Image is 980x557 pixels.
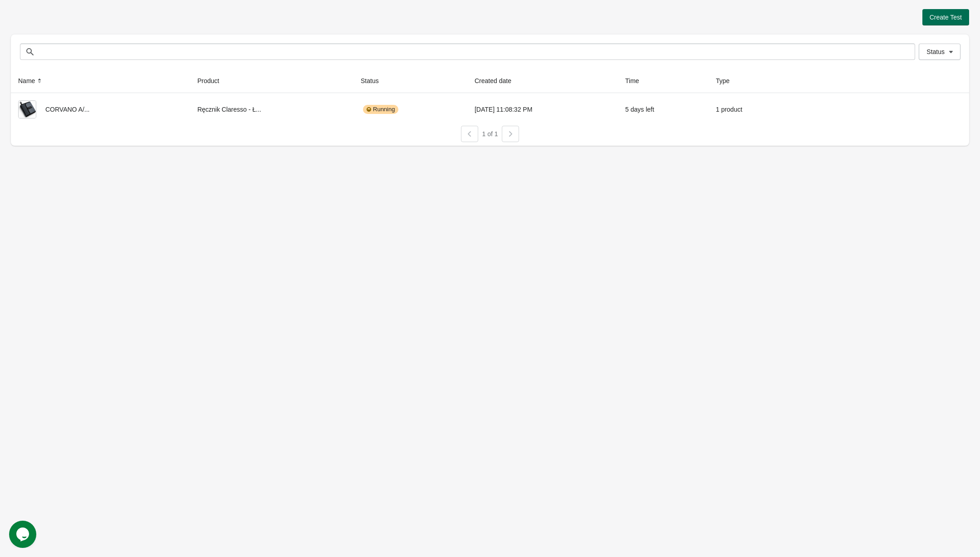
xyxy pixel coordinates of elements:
[482,130,498,138] span: 1 of 1
[712,73,742,89] button: Type
[9,521,38,548] iframe: chat widget
[357,73,392,89] button: Status
[930,14,962,21] span: Create Test
[625,100,701,118] div: 5 days left
[919,44,960,60] button: Status
[194,73,232,89] button: Product
[197,100,346,118] div: Ręcznik Claresso - Ł...
[363,105,398,114] div: Running
[716,100,787,118] div: 1 product
[15,73,48,89] button: Name
[471,73,524,89] button: Created date
[475,100,611,118] div: [DATE] 11:08:32 PM
[622,73,652,89] button: Time
[922,9,969,25] button: Create Test
[18,100,183,118] div: CORVANO A/...
[926,48,945,55] span: Status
